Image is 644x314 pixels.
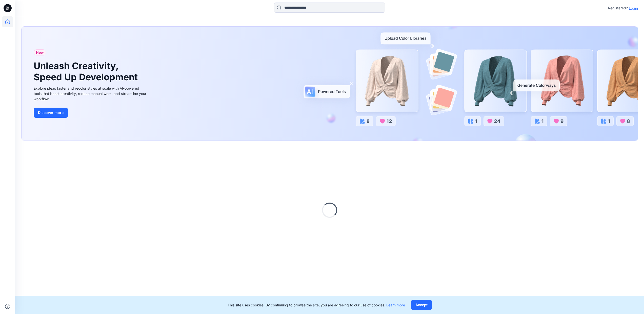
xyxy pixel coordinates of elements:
[34,86,148,102] div: Explore ideas faster and recolor styles at scale with AI-powered tools that boost creativity, red...
[608,5,628,11] p: Registered?
[34,108,148,118] a: Discover more
[34,108,68,118] button: Discover more
[411,300,432,310] button: Accept
[629,6,638,11] p: Login
[386,303,405,307] a: Learn more
[34,61,140,82] h1: Unleash Creativity, Speed Up Development
[228,302,405,308] p: This site uses cookies. By continuing to browse the site, you are agreeing to our use of cookies.
[36,49,44,55] span: New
